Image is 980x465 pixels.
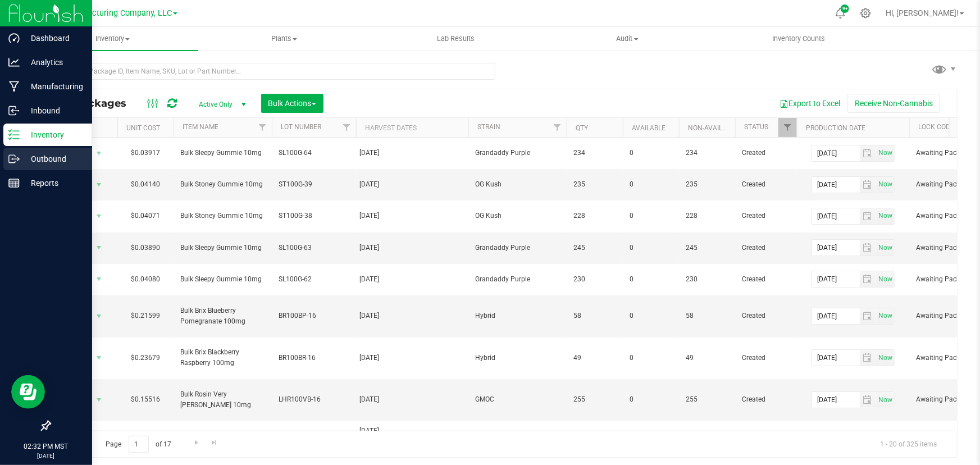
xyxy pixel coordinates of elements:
[199,34,369,44] span: Plants
[842,7,847,11] span: 9+
[742,243,790,253] span: Created
[573,353,616,363] span: 49
[573,148,616,158] span: 234
[117,379,174,421] td: $0.15516
[206,436,222,451] a: Go to the last page
[860,271,876,287] span: select
[360,243,465,253] div: [DATE]
[180,274,265,285] span: Bulk Sleepy Gummie 10mg
[860,308,876,324] span: select
[876,176,895,193] span: Set Current date
[20,80,87,93] p: Manufacturing
[573,311,616,321] span: 58
[686,243,728,253] span: 245
[126,124,160,132] a: Unit Cost
[360,211,465,221] div: [DATE]
[117,169,174,200] td: $0.04140
[92,145,106,161] span: select
[876,271,895,288] span: Set Current date
[180,347,265,368] span: Bulk Brix Blackberry Raspberry 100mg
[742,353,790,363] span: Created
[630,311,672,321] span: 0
[876,392,895,408] span: Set Current date
[52,8,172,18] span: BB Manufacturing Company, LLC
[180,306,265,327] span: Bulk Brix Blueberry Pomegranate 100mg
[180,389,265,411] span: Bulk Rosin Very [PERSON_NAME] 10mg
[686,179,728,190] span: 235
[876,350,895,366] span: Set Current date
[188,436,204,451] a: Go to the next page
[96,436,181,453] span: Page of 17
[20,104,87,117] p: Inbound
[279,148,349,158] span: SL100G-64
[742,311,790,321] span: Created
[117,200,174,232] td: $0.04071
[876,145,894,161] span: select
[8,129,20,140] inline-svg: Inventory
[20,176,87,190] p: Reports
[180,211,265,221] span: Bulk Stoney Gummie 10mg
[573,243,616,253] span: 245
[573,274,616,285] span: 230
[27,34,198,44] span: Inventory
[686,211,728,221] span: 228
[92,350,106,366] span: select
[279,311,349,321] span: BR100BP-16
[475,211,560,221] span: OG Kush
[876,392,894,408] span: select
[573,211,616,221] span: 228
[876,177,894,193] span: select
[92,271,106,287] span: select
[279,179,349,190] span: ST100G-39
[5,441,87,452] p: 02:32 PM MST
[475,148,560,158] span: Grandaddy Purple
[742,148,790,158] span: Created
[778,118,797,137] a: Filter
[758,34,841,44] span: Inventory Counts
[92,308,106,324] span: select
[686,148,728,158] span: 234
[686,311,728,321] span: 58
[573,394,616,405] span: 255
[686,394,728,405] span: 255
[360,426,465,436] div: [DATE]
[630,353,672,363] span: 0
[686,353,728,363] span: 49
[918,123,954,131] a: Lock Code
[806,124,865,132] a: Production Date
[860,208,876,224] span: select
[360,394,465,405] div: [DATE]
[772,94,847,113] button: Export to Excel
[876,308,894,324] span: select
[20,152,87,166] p: Outbound
[876,145,895,161] span: Set Current date
[8,177,20,189] inline-svg: Reports
[859,8,873,19] div: Manage settings
[876,208,894,224] span: select
[180,148,265,158] span: Bulk Sleepy Gummie 10mg
[183,123,218,131] a: Item Name
[117,295,174,338] td: $0.21599
[742,394,790,405] span: Created
[281,123,321,131] a: Lot Number
[860,392,876,408] span: select
[573,179,616,190] span: 235
[630,211,672,221] span: 0
[475,274,560,285] span: Grandaddy Purple
[688,124,738,132] a: Non-Available
[129,436,149,453] input: 1
[847,94,940,113] button: Receive Non-Cannabis
[876,208,895,224] span: Set Current date
[713,27,885,51] a: Inventory Counts
[5,452,87,460] p: [DATE]
[8,33,20,44] inline-svg: Dashboard
[871,436,946,453] span: 1 - 20 of 325 items
[58,97,138,110] span: All Packages
[279,211,349,221] span: ST100G-38
[630,394,672,405] span: 0
[8,153,20,165] inline-svg: Outbound
[11,375,45,409] iframe: Resource center
[576,124,588,132] a: Qty
[860,240,876,256] span: select
[20,56,87,69] p: Analytics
